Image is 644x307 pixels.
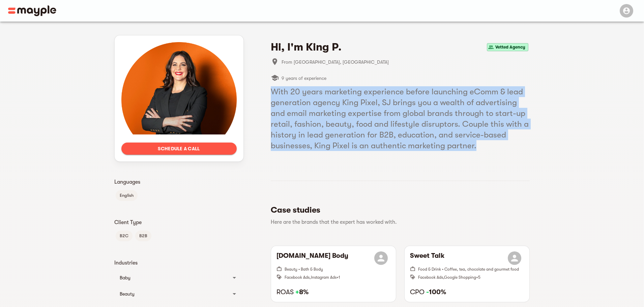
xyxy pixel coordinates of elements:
[276,288,390,297] h6: ROAS
[295,288,299,296] span: +
[116,232,133,240] span: B2C
[8,5,56,16] img: Main logo
[418,267,519,272] span: Food & Drink • Coffee, tea, chocolate and gourmet food
[271,86,530,151] h5: With 20 years marketing experience before launching eComm & lead generation agency King Pixel, SJ...
[295,288,309,296] strong: 8%
[114,286,244,302] div: Beauty
[336,275,340,280] span: + 1
[493,43,528,51] span: Vetted Agency
[120,274,226,282] div: Baby
[285,275,311,280] span: Facebook Ads ,
[114,270,244,286] div: Baby
[444,275,476,280] span: Google Shopping
[271,246,396,302] button: [DOMAIN_NAME] BodyBeauty • Bath & BodyFacebook Ads,Instagram Ads+1ROAS +8%
[418,275,444,280] span: Facebook Ads ,
[116,191,138,199] span: English
[114,218,244,226] p: Client Type
[285,267,323,272] span: Beauty • Bath & Body
[114,259,244,267] p: Industries
[282,58,530,66] span: From [GEOGRAPHIC_DATA], [GEOGRAPHIC_DATA]
[616,7,636,13] span: Menu
[276,251,348,265] h6: [DOMAIN_NAME] Body
[426,288,429,296] span: -
[114,178,244,186] p: Languages
[271,218,524,226] p: Here are the brands that the expert has worked with.
[271,205,524,215] h5: Case studies
[405,246,529,302] button: Sweet TalkFood & Drink • Coffee, tea, chocolate and gourmet foodFacebook Ads,Google Shopping+5CPO...
[127,145,231,153] span: Schedule a call
[410,251,444,265] h6: Sweet Talk
[135,232,151,240] span: B2B
[282,74,326,82] span: 9 years of experience
[311,275,336,280] span: Instagram Ads
[121,143,237,155] button: Schedule a call
[426,288,446,296] strong: 100%
[476,275,480,280] span: + 5
[410,288,524,297] h6: CPO
[120,290,226,298] div: Beauty
[271,40,342,54] h4: Hi, I'm King P.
